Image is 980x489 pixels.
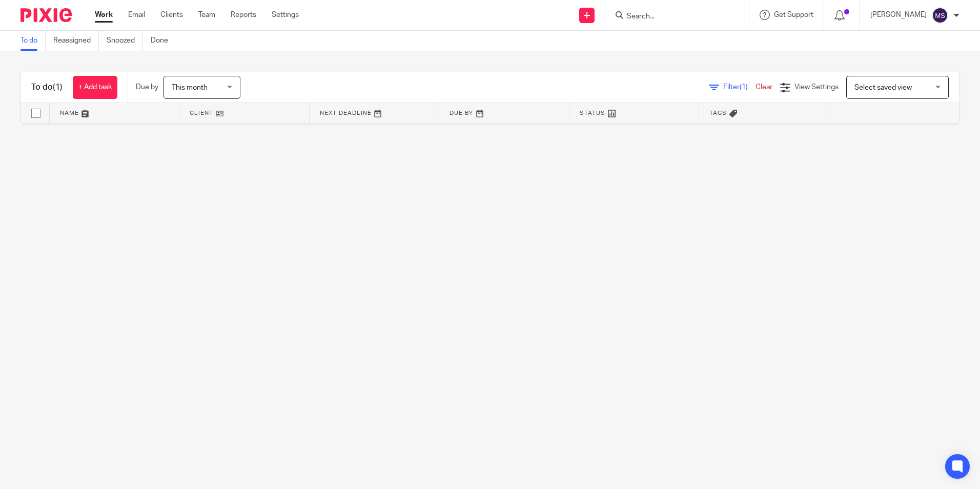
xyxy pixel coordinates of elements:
span: This month [172,84,208,91]
input: Search [626,12,718,22]
span: Get Support [774,11,813,18]
h1: To do [31,82,63,93]
span: (1) [740,84,748,91]
a: Clients [160,10,183,20]
p: [PERSON_NAME] [870,10,927,20]
a: To do [21,31,46,51]
p: Due by [136,82,158,92]
a: Team [198,10,215,20]
span: Tags [709,110,727,116]
a: Settings [272,10,299,20]
span: (1) [53,83,63,91]
a: Reports [231,10,256,20]
a: Work [95,10,113,20]
span: Filter [723,84,756,91]
span: View Settings [794,84,839,91]
a: Email [128,10,145,20]
a: Reassigned [53,31,99,51]
span: Select saved view [854,84,912,91]
a: + Add task [73,76,117,99]
img: svg%3E [932,7,948,24]
a: Done [151,31,176,51]
a: Clear [756,84,772,91]
a: Snoozed [107,31,143,51]
img: Pixie [21,8,72,22]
